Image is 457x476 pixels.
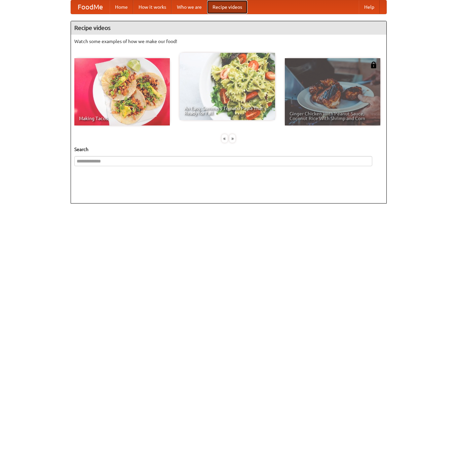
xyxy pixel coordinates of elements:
p: Watch some examples of how we make our food! [74,38,383,45]
a: Home [110,0,133,14]
a: FoodMe [71,0,110,14]
a: Who we are [172,0,207,14]
span: Making Tacos [79,116,165,121]
a: An Easy, Summery Tomato Pasta That's Ready for Fall [180,53,275,120]
a: Making Tacos [74,58,170,125]
a: Recipe videos [207,0,247,14]
h4: Recipe videos [71,21,386,35]
a: Help [359,0,380,14]
h5: Search [74,146,383,153]
div: « [222,134,228,143]
div: » [229,134,235,143]
img: 483408.png [370,62,377,68]
span: An Easy, Summery Tomato Pasta That's Ready for Fall [184,106,270,115]
a: How it works [133,0,172,14]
